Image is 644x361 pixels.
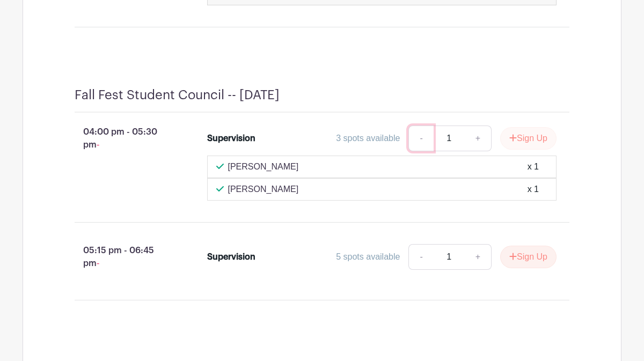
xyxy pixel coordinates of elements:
div: Supervision [207,132,255,145]
p: 04:00 pm - 05:30 pm [57,121,190,156]
div: x 1 [528,183,539,196]
h4: Fall Fest Student Council -- [DATE] [75,87,280,103]
div: 3 spots available [336,132,400,145]
a: - [408,244,433,270]
div: Supervision [207,251,255,263]
a: + [465,126,492,151]
div: 5 spots available [336,251,400,263]
div: x 1 [528,160,539,173]
button: Sign Up [500,246,557,268]
p: [PERSON_NAME] [228,183,299,196]
span: - [97,259,99,268]
p: [PERSON_NAME] [228,160,299,173]
button: Sign Up [500,127,557,150]
p: 05:15 pm - 06:45 pm [57,240,190,274]
a: + [465,244,492,270]
a: - [408,126,433,151]
span: - [97,140,99,149]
